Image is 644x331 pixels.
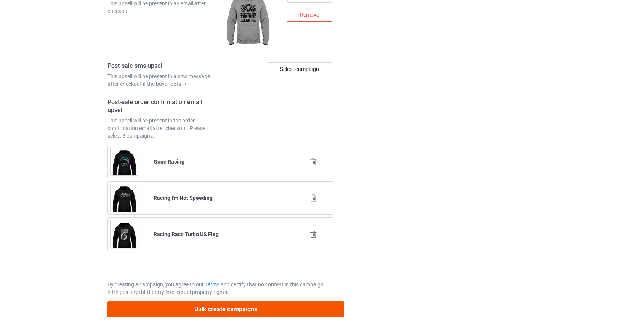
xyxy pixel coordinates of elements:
[267,62,332,76] div: Select campaign
[205,281,219,288] a: Terms
[107,72,218,88] div: This upsell will be present in a sms message after checkout if the buyer opts in.
[154,231,219,237] b: Racing Race Turbo US Flag
[154,195,213,201] b: Racing I'm Not Speeding
[107,301,344,317] button: Bulk create campaigns
[107,117,218,140] div: This upsell will be present in the order confirmation email after checkout. Please select 3 campa...
[107,281,334,296] p: By creating a campaign, you agree to our and certify that no content in this campaign infringes a...
[287,8,332,22] div: Remove
[154,159,184,165] b: Gone Racing
[107,62,218,70] h4: Post-sale sms upsell
[107,98,218,114] h4: Post-sale order confirmation email upsell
